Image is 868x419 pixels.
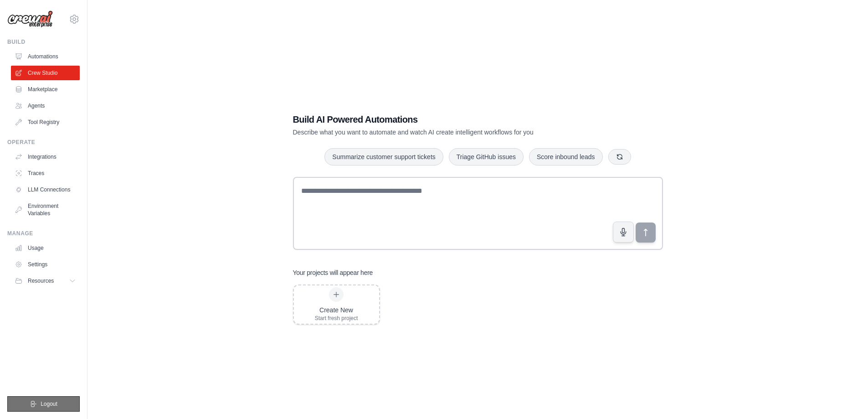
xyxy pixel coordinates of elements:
[822,375,868,419] iframe: Chat Widget
[293,128,599,137] p: Describe what you want to automate and watch AI create intelligent workflows for you
[608,149,631,165] button: Get new suggestions
[293,113,599,126] h1: Build AI Powered Automations
[11,49,80,64] a: Automations
[293,268,373,277] h3: Your projects will appear here
[28,277,54,285] span: Resources
[315,305,358,315] div: Create New
[11,274,80,288] button: Resources
[7,230,80,237] div: Manage
[41,400,57,408] span: Logout
[613,222,634,243] button: Click to speak your automation idea
[11,150,80,164] a: Integrations
[822,375,868,419] div: Виджет чата
[11,199,80,221] a: Environment Variables
[11,82,80,97] a: Marketplace
[315,315,358,322] div: Start fresh project
[529,148,603,166] button: Score inbound leads
[11,182,80,197] a: LLM Connections
[449,148,524,166] button: Triage GitHub issues
[324,148,443,166] button: Summarize customer support tickets
[7,139,80,146] div: Operate
[11,98,80,113] a: Agents
[11,66,80,80] a: Crew Studio
[7,10,53,28] img: Logo
[11,241,80,255] a: Usage
[7,38,80,46] div: Build
[11,257,80,272] a: Settings
[7,396,80,412] button: Logout
[11,166,80,181] a: Traces
[11,115,80,129] a: Tool Registry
